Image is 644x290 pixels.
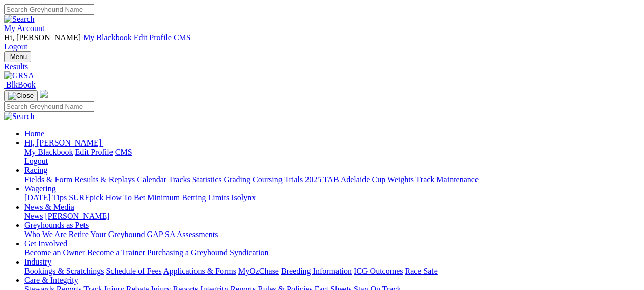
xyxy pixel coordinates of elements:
div: Racing [24,175,640,184]
a: Industry [24,257,51,266]
a: CMS [174,33,191,42]
span: Hi, [PERSON_NAME] [4,33,81,42]
a: My Blackbook [24,148,73,156]
a: Home [24,129,44,138]
a: Logout [24,157,48,165]
a: Get Involved [24,239,67,248]
a: ICG Outcomes [354,267,403,275]
a: Weights [387,175,414,184]
a: MyOzChase [238,267,279,275]
a: Results [4,62,640,71]
a: Syndication [230,248,268,257]
a: Who We Are [24,230,67,239]
a: CMS [115,148,132,156]
a: SUREpick [69,193,103,202]
span: BlkBook [6,80,36,89]
a: Wagering [24,184,56,193]
a: Coursing [253,175,283,184]
a: Greyhounds as Pets [24,221,89,229]
span: Menu [10,53,27,61]
a: Edit Profile [134,33,172,42]
a: Minimum Betting Limits [147,193,229,202]
a: Applications & Forms [163,267,236,275]
a: Retire Your Greyhound [69,230,145,239]
a: Trials [284,175,303,184]
div: Hi, [PERSON_NAME] [24,148,640,166]
a: Schedule of Fees [106,267,161,275]
a: [DATE] Tips [24,193,67,202]
a: Breeding Information [281,267,352,275]
button: Toggle navigation [4,90,38,101]
div: Industry [24,267,640,276]
a: Isolynx [231,193,256,202]
a: GAP SA Assessments [147,230,218,239]
a: Purchasing a Greyhound [147,248,228,257]
a: Logout [4,42,27,51]
img: Search [4,112,35,121]
a: Fields & Form [24,175,72,184]
div: Greyhounds as Pets [24,230,640,239]
a: My Blackbook [83,33,132,42]
a: Results & Replays [74,175,135,184]
a: Become a Trainer [87,248,145,257]
div: News & Media [24,212,640,221]
a: Tracks [169,175,190,184]
img: logo-grsa-white.png [40,90,48,98]
a: Hi, [PERSON_NAME] [24,138,103,147]
a: Care & Integrity [24,276,78,284]
a: Race Safe [405,267,437,275]
a: Racing [24,166,47,175]
span: Hi, [PERSON_NAME] [24,138,101,147]
img: Close [8,92,34,100]
a: Grading [224,175,250,184]
a: Calendar [137,175,166,184]
a: News & Media [24,202,74,211]
a: BlkBook [4,80,36,89]
a: [PERSON_NAME] [45,212,109,220]
a: How To Bet [106,193,146,202]
a: Track Maintenance [416,175,479,184]
a: My Account [4,24,45,33]
a: Become an Owner [24,248,85,257]
a: 2025 TAB Adelaide Cup [305,175,385,184]
input: Search [4,4,94,15]
a: Statistics [192,175,222,184]
div: Get Involved [24,248,640,257]
a: Edit Profile [75,148,113,156]
div: My Account [4,33,640,51]
button: Toggle navigation [4,51,31,62]
a: Bookings & Scratchings [24,267,104,275]
input: Search [4,101,94,112]
img: Search [4,15,35,24]
div: Wagering [24,193,640,202]
a: News [24,212,43,220]
img: GRSA [4,71,34,80]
